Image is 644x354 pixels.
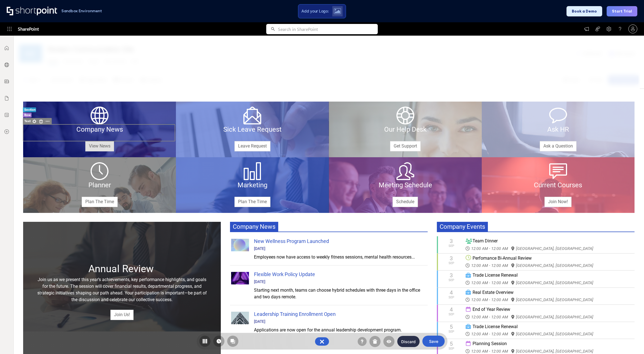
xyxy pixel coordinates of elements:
[254,287,427,300] div: Starting next month, teams can choose hybrid schedules with three days in the office and two days...
[37,277,207,302] span: Join us as we present this year’s achievements, key performance highlights, and goals for the fut...
[466,255,631,262] div: Perfomance Bi-Annual Review
[466,289,631,296] div: Real Estate Overview
[254,254,427,260] div: Employees now have access to weekly fitness sessions, mental health resources...
[547,126,569,133] span: Ask HR
[466,238,631,244] div: Team Dinner
[234,141,270,151] a: Leave Request
[511,279,597,286] span: [GEOGRAPHIC_DATA], [GEOGRAPHIC_DATA]
[254,279,427,284] div: [DATE]
[449,238,454,244] div: 3
[449,341,454,347] div: 5
[278,24,378,34] input: Search in SharePoint
[466,262,511,269] span: 12:00 AM - 12:00 AM
[607,6,637,16] button: Start Trial
[18,22,39,36] span: SharePoint
[437,222,488,232] span: Company Events
[466,296,511,303] span: 12:00 AM - 12:00 AM
[85,141,114,151] a: View News
[449,289,454,296] div: 4
[61,9,102,13] h1: Sandbox Environment
[234,197,270,207] a: Plan The Time
[449,296,454,299] div: Sep
[449,255,454,261] div: 3
[466,279,511,286] span: 12:00 AM - 12:00 AM
[544,197,572,207] a: Join Now!
[466,245,511,252] span: 12:00 AM - 12:00 AM
[254,327,427,333] div: Applications are now open for the annual leadership development program.
[437,255,635,269] a: 3 Sep Perfomance Bi-Annual Review12:00 AM - 12:00 AM[GEOGRAPHIC_DATA], [GEOGRAPHIC_DATA]
[437,238,635,252] a: 3 Sep Team Dinner12:00 AM - 12:00 AM[GEOGRAPHIC_DATA], [GEOGRAPHIC_DATA]
[384,126,427,133] span: Our Help Desk
[238,181,267,189] span: Marketing
[230,222,278,232] span: Company News
[449,347,454,350] div: Sep
[437,289,635,303] a: 4 Sep Real Estate Overview12:00 AM - 12:00 AM[GEOGRAPHIC_DATA], [GEOGRAPHIC_DATA]
[511,314,597,320] span: [GEOGRAPHIC_DATA], [GEOGRAPHIC_DATA]
[511,331,597,337] span: [GEOGRAPHIC_DATA], [GEOGRAPHIC_DATA]
[616,327,644,354] iframe: Chat Widget
[334,8,341,14] img: Upload logo
[437,323,635,337] a: 5 Sep Trade License Renewal12:00 AM - 12:00 AM[GEOGRAPHIC_DATA], [GEOGRAPHIC_DATA]
[390,141,421,151] a: Get Support
[466,272,631,279] div: Trade License Renewal
[449,313,454,316] div: Sep
[254,237,427,245] div: New Wellness Program Launched
[254,246,427,251] div: [DATE]
[437,272,635,286] a: 3 Sep Trade License Renewal12:00 AM - 12:00 AM[GEOGRAPHIC_DATA], [GEOGRAPHIC_DATA]
[540,141,577,151] a: Ask a Question
[466,306,631,313] div: End of Year Review
[466,323,631,330] div: Trade License Renewal
[449,278,454,282] div: Sep
[511,245,597,252] span: [GEOGRAPHIC_DATA], [GEOGRAPHIC_DATA]
[397,336,420,347] button: Discard
[393,197,418,207] a: Schedule
[379,181,432,189] span: Meeting Schedule
[110,310,134,320] a: Join Us!
[82,197,118,207] a: Plan The Time
[437,306,635,320] a: 4 Sep End of Year Review12:00 AM - 12:00 AM[GEOGRAPHIC_DATA], [GEOGRAPHIC_DATA]
[511,262,597,269] span: [GEOGRAPHIC_DATA], [GEOGRAPHIC_DATA]
[76,126,123,133] span: Company News
[449,261,454,265] div: Sep
[254,271,427,278] div: Flexible Work Policy Update
[449,306,454,313] div: 4
[223,126,282,133] span: Sick Leave Request
[449,330,454,333] div: Sep
[466,314,511,320] span: 12:00 AM - 12:00 AM
[422,336,445,347] button: Save
[466,331,511,337] span: 12:00 AM - 12:00 AM
[254,319,427,324] div: [DATE]
[566,6,602,16] button: Book a Demo
[449,324,454,330] div: 5
[88,181,111,189] span: Planner
[88,263,154,275] span: Annual Review
[449,272,454,278] div: 3
[534,181,582,189] span: Current Courses
[254,310,427,318] div: Leadership Training Enrollment Open
[449,244,454,248] div: Sep
[511,296,597,303] span: [GEOGRAPHIC_DATA], [GEOGRAPHIC_DATA]
[301,9,329,14] span: Add your Logo:
[466,340,631,347] div: Planning Session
